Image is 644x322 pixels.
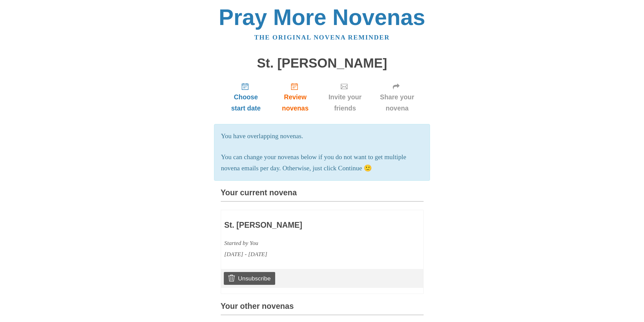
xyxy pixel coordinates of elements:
[228,92,265,114] span: Choose start date
[278,92,312,114] span: Review novenas
[221,189,424,202] h3: Your current novena
[371,77,424,117] a: Share your novena
[254,34,390,41] a: The original novena reminder
[221,56,424,71] h1: St. [PERSON_NAME]
[224,249,380,260] div: [DATE] - [DATE]
[224,238,380,249] div: Started by You
[326,92,364,114] span: Invite your friends
[271,77,319,117] a: Review novenas
[378,92,417,114] span: Share your novena
[221,131,423,142] p: You have overlapping novenas.
[221,152,423,174] p: You can change your novenas below if you do not want to get multiple novena emails per day. Other...
[224,272,275,285] a: Unsubscribe
[221,77,271,117] a: Choose start date
[319,77,371,117] a: Invite your friends
[221,302,424,315] h3: Your other novenas
[224,221,380,230] h3: St. [PERSON_NAME]
[219,5,425,30] a: Pray More Novenas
